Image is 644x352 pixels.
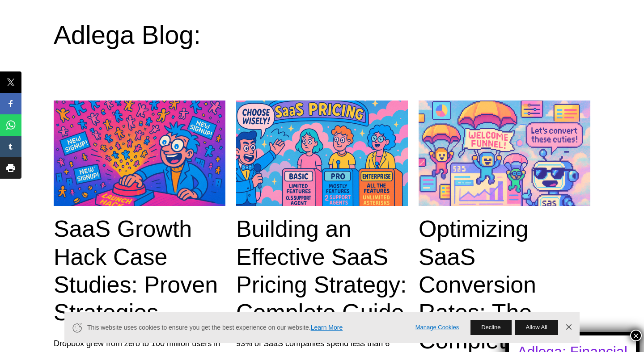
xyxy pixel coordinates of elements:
[562,321,575,334] a: Dismiss Banner
[54,19,590,50] h1: Adlega Blog:
[87,323,403,332] span: This website uses cookies to ensure you get the best experience on our website.
[236,101,408,206] img: Building an Effective SaaS Pricing Strategy: Complete Guide
[515,320,558,335] button: Allow All
[419,101,590,206] img: Optimizing SaaS Conversion Rates: The Complete Guide
[72,322,83,333] svg: Cookie Icon
[630,330,642,341] button: Close
[54,101,225,206] img: SaaS Growth Hack Case Studies: Proven Strategies
[236,215,408,327] a: Building an Effective SaaS Pricing Strategy: Complete Guide
[470,320,511,335] button: Decline
[415,323,459,332] a: Manage Cookies
[311,324,343,331] a: Learn More
[54,215,225,327] a: SaaS Growth Hack Case Studies: Proven Strategies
